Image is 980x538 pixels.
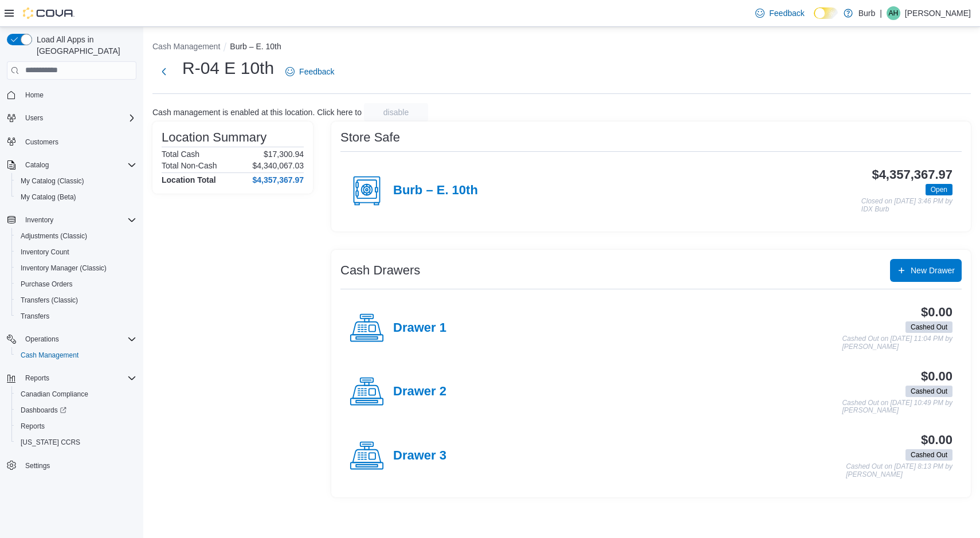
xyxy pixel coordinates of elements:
[16,309,54,323] a: Transfers
[2,157,141,173] button: Catalog
[905,6,971,20] p: [PERSON_NAME]
[16,387,136,401] span: Canadian Compliance
[11,308,141,324] button: Transfers
[859,6,876,20] p: Burb
[889,6,899,20] span: AH
[16,435,85,449] a: [US_STATE] CCRS
[814,19,814,19] span: Dark Mode
[16,348,83,362] a: Cash Management
[16,277,77,291] a: Purchase Orders
[769,7,804,19] span: Feedback
[16,190,136,204] span: My Catalog (Beta)
[846,463,952,478] p: Cashed Out on [DATE] 8:13 PM by [PERSON_NAME]
[21,406,66,415] span: Dashboards
[21,158,136,172] span: Catalog
[11,244,141,260] button: Inventory Count
[11,228,141,244] button: Adjustments (Classic)
[861,198,952,213] p: Closed on [DATE] 3:46 PM by IDX Burb
[21,296,78,305] span: Transfers (Classic)
[11,434,141,450] button: [US_STATE] CCRS
[921,433,952,447] h3: $0.00
[16,277,136,291] span: Purchase Orders
[21,111,136,125] span: Users
[393,183,478,198] h4: Burb – E. 10th
[11,292,141,308] button: Transfers (Classic)
[21,111,48,125] button: Users
[21,332,64,346] button: Operations
[880,6,882,20] p: |
[32,34,136,57] span: Load All Apps in [GEOGRAPHIC_DATA]
[393,449,446,464] h4: Drawer 3
[16,245,74,259] a: Inventory Count
[21,231,87,241] span: Adjustments (Classic)
[252,161,304,170] p: $4,340,067.03
[162,150,199,159] h6: Total Cash
[16,419,49,433] a: Reports
[264,150,304,159] p: $17,300.94
[393,321,446,336] h4: Drawer 1
[162,161,217,170] h6: Total Non-Cash
[21,390,88,399] span: Canadian Compliance
[926,184,952,195] span: Open
[21,213,136,227] span: Inventory
[16,403,136,417] span: Dashboards
[25,138,58,147] span: Customers
[921,370,952,383] h3: $0.00
[21,312,49,321] span: Transfers
[16,261,111,275] a: Inventory Manager (Classic)
[230,42,281,51] button: Burb – E. 10th
[340,264,420,277] h3: Cash Drawers
[25,335,59,344] span: Operations
[21,213,58,227] button: Inventory
[21,134,136,148] span: Customers
[152,60,175,83] button: Next
[814,7,838,19] input: Dark Mode
[7,82,136,504] nav: Complex example
[21,248,69,257] span: Inventory Count
[16,190,81,204] a: My Catalog (Beta)
[25,160,49,170] span: Catalog
[21,176,84,186] span: My Catalog (Classic)
[162,131,266,144] h3: Location Summary
[11,386,141,402] button: Canadian Compliance
[21,158,53,172] button: Catalog
[21,351,79,360] span: Cash Management
[152,108,362,117] p: Cash management is enabled at this location. Click here to
[2,133,141,150] button: Customers
[252,175,304,184] h4: $4,357,367.97
[16,435,136,449] span: Washington CCRS
[16,229,92,243] a: Adjustments (Classic)
[21,193,76,202] span: My Catalog (Beta)
[911,386,947,396] span: Cashed Out
[16,293,136,307] span: Transfers (Classic)
[16,419,136,433] span: Reports
[887,6,900,20] div: Axel Holin
[911,265,955,276] span: New Drawer
[2,370,141,386] button: Reports
[21,422,45,431] span: Reports
[16,229,136,243] span: Adjustments (Classic)
[21,438,80,447] span: [US_STATE] CCRS
[25,215,53,225] span: Inventory
[2,331,141,347] button: Operations
[842,399,952,415] p: Cashed Out on [DATE] 10:49 PM by [PERSON_NAME]
[905,386,952,397] span: Cashed Out
[383,107,409,118] span: disable
[21,459,54,473] a: Settings
[21,371,54,385] button: Reports
[21,135,63,149] a: Customers
[11,173,141,189] button: My Catalog (Classic)
[16,245,136,259] span: Inventory Count
[152,42,220,51] button: Cash Management
[2,457,141,474] button: Settings
[872,168,952,182] h3: $4,357,367.97
[842,335,952,351] p: Cashed Out on [DATE] 11:04 PM by [PERSON_NAME]
[2,212,141,228] button: Inventory
[890,259,962,282] button: New Drawer
[23,7,75,19] img: Cova
[11,189,141,205] button: My Catalog (Beta)
[21,280,73,289] span: Purchase Orders
[364,103,428,121] button: disable
[21,332,136,346] span: Operations
[281,60,339,83] a: Feedback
